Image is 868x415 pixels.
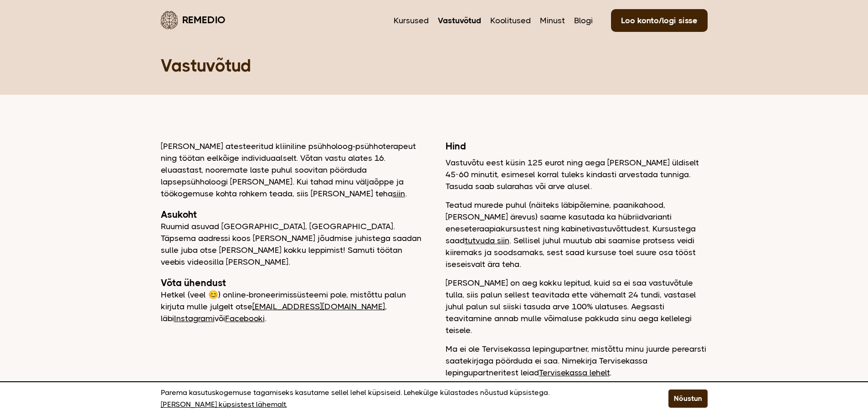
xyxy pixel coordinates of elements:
h2: Võta ühendust [161,277,423,289]
a: Tervisekassa lehelt [539,368,610,377]
a: siin [393,189,405,198]
a: Koolitused [490,15,531,26]
h1: Vastuvõtud [161,55,708,77]
p: Teatud murede puhul (näiteks läbipõlemine, paanikahood, [PERSON_NAME] ärevus) saame kasutada ka h... [446,199,708,270]
p: [PERSON_NAME] atesteeritud kliiniline psühholoog-psühhoterapeut ning töötan eelkõige individuaals... [161,140,423,200]
a: Remedio [161,9,226,31]
button: Nõustun [668,389,708,408]
p: [PERSON_NAME] on aeg kokku lepitud, kuid sa ei saa vastuvõtule tulla, siis palun sellest teavitad... [446,277,708,336]
a: Vastuvõtud [438,15,481,26]
h2: Hind [446,140,708,152]
p: Vastuvõtu eest küsin 125 eurot ning aega [PERSON_NAME] üldiselt 45-60 minutit, esimesel korral tu... [446,157,708,192]
a: Facebooki [225,314,265,323]
p: Ruumid asuvad [GEOGRAPHIC_DATA], [GEOGRAPHIC_DATA]. Täpsema aadressi koos [PERSON_NAME] jõudmise ... [161,220,423,268]
a: Blogi [574,15,593,26]
p: Ma ei ole Tervisekassa lepingupartner, mistõttu minu juurde perearsti saatekirjaga pöörduda ei sa... [446,343,708,379]
a: [PERSON_NAME] küpsistest lähemalt. [161,399,287,410]
a: Loo konto/logi sisse [611,9,708,32]
p: Parema kasutuskogemuse tagamiseks kasutame sellel lehel küpsiseid. Lehekülge külastades nõustud k... [161,387,646,410]
p: Hetkel (veel 😊) online-broneerimissüsteemi pole, mistõttu palun kirjuta mulle julgelt otse , läbi... [161,289,423,324]
a: Kursused [394,15,429,26]
img: Remedio logo [161,11,178,29]
a: Minust [540,15,565,26]
a: tutvuda siin [465,236,509,245]
a: [EMAIL_ADDRESS][DOMAIN_NAME] [252,302,385,311]
a: Instagrami [174,314,215,323]
h2: Asukoht [161,209,423,220]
